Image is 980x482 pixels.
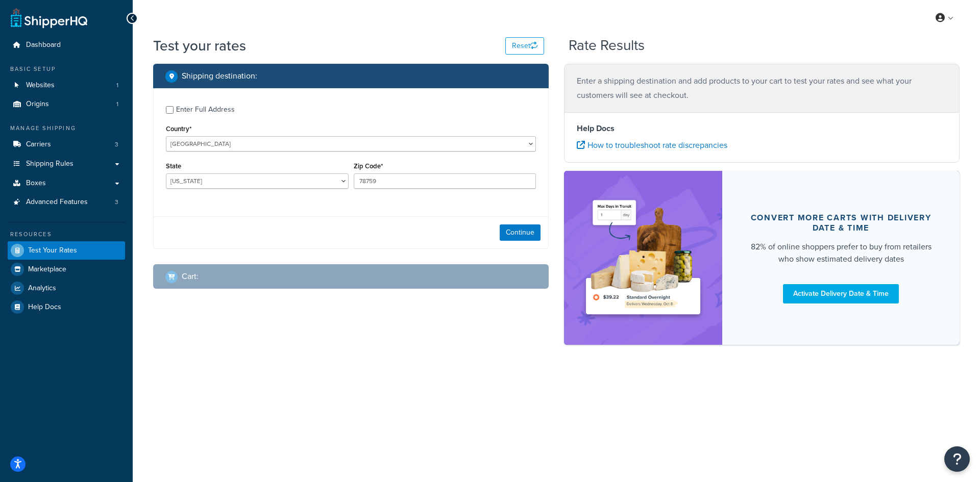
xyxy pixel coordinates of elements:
a: Carriers3 [8,135,125,154]
h1: Test your rates [153,36,246,56]
a: Analytics [8,279,125,297]
h4: Help Docs [577,122,947,135]
li: Websites [8,76,125,95]
a: Activate Delivery Date & Time [783,284,899,303]
a: Origins1 [8,95,125,114]
img: feature-image-ddt-36eae7f7280da8017bfb280eaccd9c446f90b1fe08728e4019434db127062ab4.png [579,186,707,329]
div: Convert more carts with delivery date & time [747,213,935,233]
span: Analytics [28,284,56,293]
span: Origins [26,100,49,109]
h2: Cart : [182,272,199,281]
div: 82% of online shoppers prefer to buy from retailers who show estimated delivery dates [747,241,935,265]
div: Basic Setup [8,65,125,73]
label: Zip Code* [354,162,383,170]
button: Continue [500,224,541,241]
span: Test Your Rates [28,246,77,255]
span: Help Docs [28,303,61,312]
li: Origins [8,95,125,114]
span: 3 [115,198,118,207]
p: Enter a shipping destination and add products to your cart to test your rates and see what your c... [577,74,947,103]
a: Shipping Rules [8,155,125,173]
a: Test Your Rates [8,241,125,260]
span: Carriers [26,140,51,149]
button: Open Resource Center [944,446,970,472]
li: Advanced Features [8,193,125,212]
span: 3 [115,140,118,149]
div: Enter Full Address [176,103,235,117]
input: Enter Full Address [166,106,174,114]
span: Boxes [26,179,46,188]
span: Advanced Features [26,198,88,207]
span: 1 [116,81,118,90]
div: Resources [8,230,125,239]
a: Advanced Features3 [8,193,125,212]
a: Websites1 [8,76,125,95]
span: 1 [116,100,118,109]
span: Shipping Rules [26,160,73,168]
li: Carriers [8,135,125,154]
h2: Shipping destination : [182,71,257,81]
a: How to troubleshoot rate discrepancies [577,139,727,151]
h2: Rate Results [569,38,645,54]
label: State [166,162,181,170]
span: Websites [26,81,55,90]
span: Marketplace [28,265,66,274]
div: Manage Shipping [8,124,125,133]
button: Reset [505,37,544,55]
span: Dashboard [26,41,61,49]
a: Marketplace [8,260,125,278]
a: Help Docs [8,298,125,316]
label: Country* [166,125,191,133]
a: Boxes [8,174,125,193]
a: Dashboard [8,36,125,55]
